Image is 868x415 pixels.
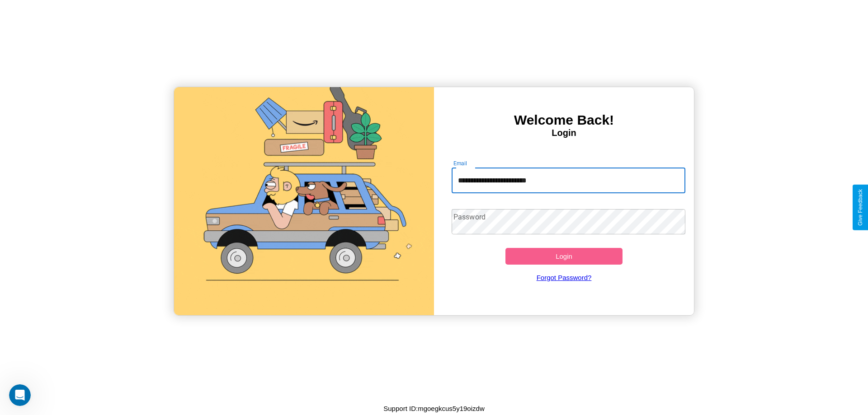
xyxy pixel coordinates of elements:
button: Login [505,248,623,265]
iframe: Intercom live chat [9,384,31,406]
div: Give Feedback [857,189,863,226]
label: Email [453,159,467,167]
img: gif [174,87,434,315]
h4: Login [434,128,694,138]
h3: Welcome Back! [434,112,694,128]
p: Support ID: mgoegkcus5y19oizdw [383,402,484,415]
a: Forgot Password? [447,265,681,290]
